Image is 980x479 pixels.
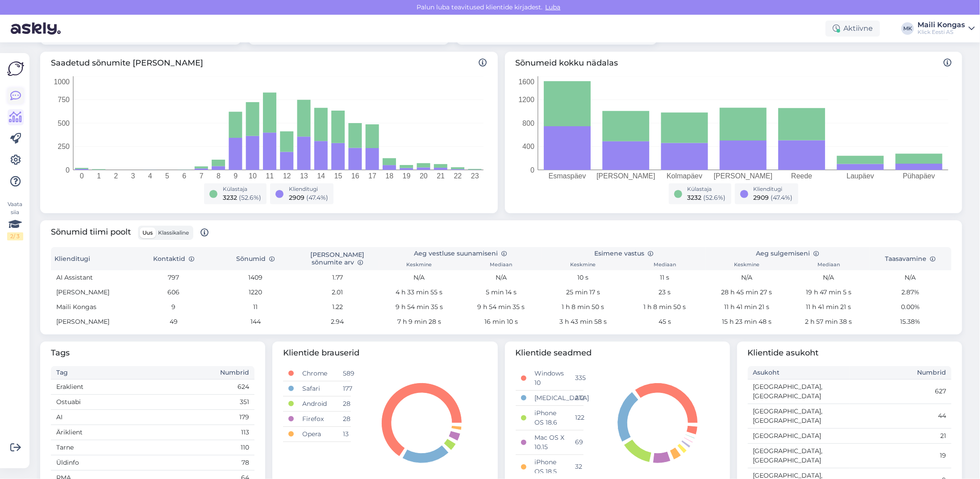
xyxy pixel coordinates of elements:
td: 9 [133,300,214,314]
td: 11 s [624,270,706,285]
td: Chrome [297,366,338,381]
td: 113 [204,425,254,440]
span: ( 47.4 %) [771,194,793,202]
td: Eraklient [51,379,204,394]
td: 2.94 [296,314,378,329]
tspan: 4 [148,172,152,180]
td: 351 [204,394,254,409]
td: 3 h 43 min 58 s [542,314,624,329]
td: 7 h 9 min 28 s [378,314,460,329]
th: Keskmine [378,260,460,270]
span: Klientide seadmed [516,347,719,359]
th: Esimene vastus [542,247,706,260]
td: Mac OS X 10.15 [529,430,570,454]
tspan: Laupäev [847,172,874,180]
span: 2909 [289,194,304,202]
th: Aeg vestluse suunamiseni [378,247,542,260]
th: Aeg sulgemiseni [706,247,870,260]
td: 78 [204,455,254,470]
td: 16 min 10 s [460,314,542,329]
td: 11 h 41 min 21 s [788,300,869,314]
td: Opera [297,426,338,442]
tspan: 12 [283,172,291,180]
span: Sõnumeid kokku nädalas [516,57,952,69]
span: ( 47.4 %) [306,194,328,202]
th: Numbrid [850,366,951,380]
div: Klick Eesti AS [917,29,965,36]
tspan: Kolmapäev [667,172,702,180]
tspan: 3 [131,172,135,180]
span: Tags [51,347,254,359]
div: Klienditugi [289,185,328,193]
th: Mediaan [624,260,706,270]
tspan: 0 [530,166,534,174]
td: N/A [788,270,869,285]
tspan: 11 [266,172,274,180]
td: 1.22 [296,300,378,314]
td: AI [51,409,204,425]
td: 2 h 57 min 38 s [788,314,869,329]
td: 2.01 [296,285,378,300]
td: N/A [378,270,460,285]
td: 19 [850,443,951,468]
td: 2.87% [870,285,951,300]
th: [PERSON_NAME] sõnumite arv [296,247,378,270]
td: 28 [338,411,351,426]
span: 3232 [223,194,237,202]
td: 28 [338,396,351,411]
td: 44 [850,404,951,428]
tspan: 400 [522,143,534,150]
tspan: 800 [522,120,534,127]
tspan: 9 [234,172,238,180]
div: MK [901,22,914,35]
td: Äriklient [51,425,204,440]
td: 110 [204,440,254,455]
th: Keskmine [542,260,624,270]
td: 624 [204,379,254,394]
td: N/A [460,270,542,285]
td: 21 [850,428,951,443]
span: 2909 [754,194,769,202]
td: [GEOGRAPHIC_DATA] [748,428,850,443]
tspan: 250 [58,143,70,150]
td: Maili Kongas [51,300,133,314]
td: [GEOGRAPHIC_DATA], [GEOGRAPHIC_DATA] [748,443,850,468]
td: 1220 [215,285,296,300]
span: Klassikaline [158,229,189,236]
tspan: 20 [420,172,428,180]
td: 606 [133,285,214,300]
tspan: 23 [471,172,479,180]
td: [MEDICAL_DATA] [529,390,570,405]
td: 627 [850,379,951,404]
td: 25 min 17 s [542,285,624,300]
td: 19 h 47 min 5 s [788,285,869,300]
span: ( 52.6 %) [704,194,726,202]
div: Vaata siia [7,200,23,240]
img: Askly Logo [7,60,24,77]
tspan: 18 [385,172,393,180]
tspan: 1000 [54,78,70,86]
tspan: 750 [58,96,70,103]
td: 589 [338,366,351,381]
tspan: 15 [334,172,342,180]
td: 9 h 54 min 35 s [460,300,542,314]
td: 49 [133,314,214,329]
td: [PERSON_NAME] [51,314,133,329]
td: 1409 [215,270,296,285]
td: 23 s [624,285,706,300]
tspan: [PERSON_NAME] [713,172,772,180]
tspan: 5 [165,172,169,180]
span: Klientide brauserid [283,347,487,359]
tspan: 13 [300,172,308,180]
td: 13 [338,426,351,442]
td: N/A [870,270,951,285]
td: 15.38% [870,314,951,329]
td: iPhone OS 18.6 [529,405,570,430]
td: 45 s [624,314,706,329]
tspan: 22 [454,172,462,180]
tspan: [PERSON_NAME] [596,172,655,180]
span: ( 52.6 %) [239,194,261,202]
div: Külastaja [223,185,261,193]
td: 5 min 14 s [460,285,542,300]
tspan: 1200 [518,96,534,103]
